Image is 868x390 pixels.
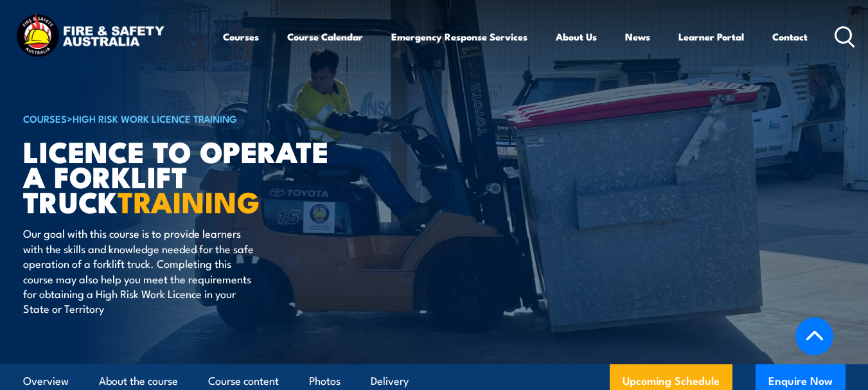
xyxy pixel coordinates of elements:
h1: Licence to operate a forklift truck [23,138,341,213]
a: Contact [772,21,808,52]
a: Course Calendar [287,21,363,52]
a: Emergency Response Services [391,21,527,52]
a: High Risk Work Licence Training [73,111,237,125]
h6: > [23,111,341,126]
a: Learner Portal [678,21,744,52]
a: About Us [556,21,597,52]
strong: TRAINING [118,179,260,223]
a: News [625,21,650,52]
p: Our goal with this course is to provide learners with the skills and knowledge needed for the saf... [23,226,258,315]
a: COURSES [23,111,67,125]
a: Courses [223,21,259,52]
